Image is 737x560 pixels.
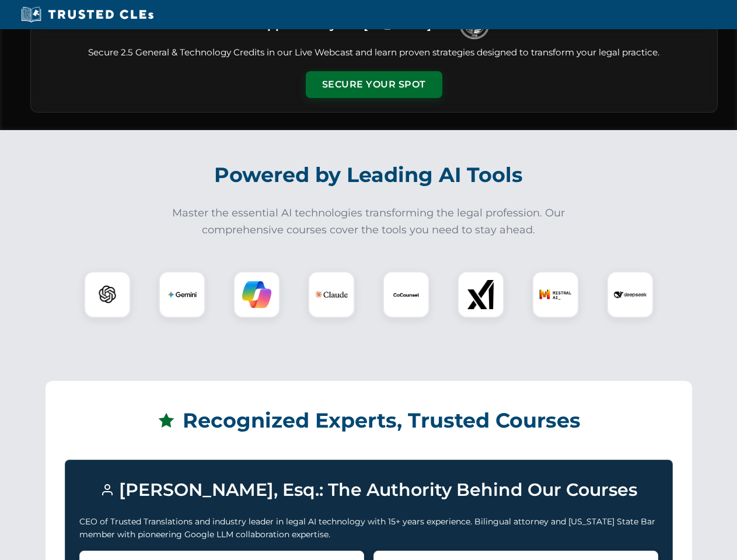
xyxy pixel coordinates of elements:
[65,400,673,441] h2: Recognized Experts, Trusted Courses
[392,280,421,309] img: CoCounsel Logo
[18,6,157,23] img: Trusted CLEs
[233,271,280,318] div: Copilot
[614,278,647,311] img: DeepSeek Logo
[45,46,703,60] p: Secure 2.5 General & Technology Credits in our Live Webcast and learn proven strategies designed ...
[79,474,658,506] h3: [PERSON_NAME], Esq.: The Authority Behind Our Courses
[165,205,573,239] p: Master the essential AI technologies transforming the legal profession. Our comprehensive courses...
[242,280,271,309] img: Copilot Logo
[84,271,131,318] div: ChatGPT
[539,278,572,311] img: Mistral AI Logo
[167,280,197,309] img: Gemini Logo
[383,271,429,318] div: CoCounsel
[457,271,504,318] div: xAI
[90,278,124,311] img: ChatGPT Logo
[607,271,654,318] div: DeepSeek
[46,155,692,195] h2: Powered by Leading AI Tools
[306,71,442,98] button: Secure Your Spot
[315,278,348,311] img: Claude Logo
[79,515,658,541] p: CEO of Trusted Translations and industry leader in legal AI technology with 15+ years experience....
[532,271,579,318] div: Mistral AI
[466,280,495,309] img: xAI Logo
[159,271,205,318] div: Gemini
[308,271,355,318] div: Claude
